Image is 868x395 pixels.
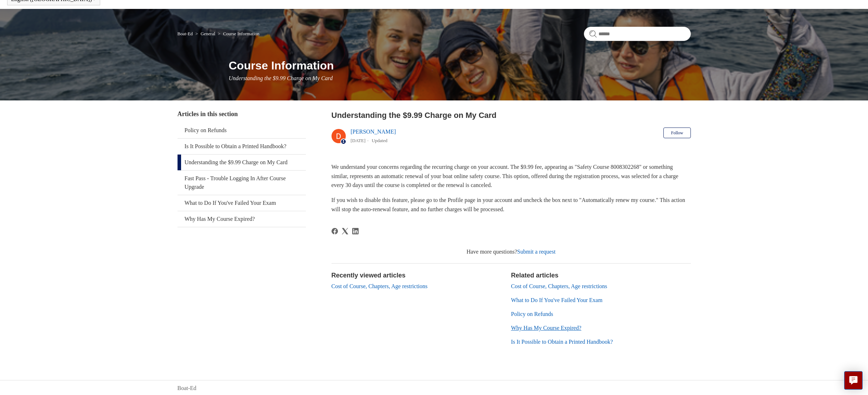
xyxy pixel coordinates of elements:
[352,228,359,234] svg: Share this page on LinkedIn
[517,249,556,255] a: Submit a request
[178,123,306,138] a: Policy on Refunds
[178,155,306,170] a: Understanding the $9.99 Charge on My Card
[178,211,306,227] a: Why Has My Course Expired?
[178,110,238,118] span: Articles in this section
[332,109,691,121] h2: Understanding the $9.99 Charge on My Card
[178,139,306,154] a: Is It Possible to Obtain a Printed Handbook?
[178,195,306,211] a: What to Do If You've Failed Your Exam
[178,171,306,195] a: Fast Pass - Trouble Logging In After Course Upgrade
[351,129,396,135] a: [PERSON_NAME]
[342,228,348,234] svg: Share this page on X Corp
[844,371,863,390] button: Live chat
[194,31,216,36] li: General
[332,228,338,234] svg: Share this page on Facebook
[511,271,691,280] h2: Related articles
[351,138,366,143] time: 03/01/2024, 14:29
[663,128,690,138] button: Follow Article
[332,228,338,234] a: Facebook
[332,248,691,256] div: Have more questions?
[332,196,691,214] p: If you wish to disable this feature, please go to the Profile page in your account and uncheck th...
[216,31,260,36] li: Course Information
[511,311,553,317] a: Policy on Refunds
[332,283,428,289] a: Cost of Course, Chapters, Age restrictions
[332,271,504,280] h2: Recently viewed articles
[511,325,581,331] a: Why Has My Course Expired?
[178,384,196,393] a: Boat-Ed
[223,31,260,36] a: Course Information
[372,138,387,143] li: Updated
[511,283,607,289] a: Cost of Course, Chapters, Age restrictions
[342,228,348,234] a: X Corp
[584,27,691,41] input: Search
[332,162,691,190] p: We understand your concerns regarding the recurring charge on your account. The $9.99 fee, appear...
[201,31,215,36] a: General
[511,339,613,345] a: Is It Possible to Obtain a Printed Handbook?
[178,31,193,36] a: Boat-Ed
[229,75,333,81] span: Understanding the $9.99 Charge on My Card
[178,31,194,36] li: Boat-Ed
[352,228,359,234] a: LinkedIn
[229,57,691,74] h1: Course Information
[511,297,603,303] a: What to Do If You've Failed Your Exam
